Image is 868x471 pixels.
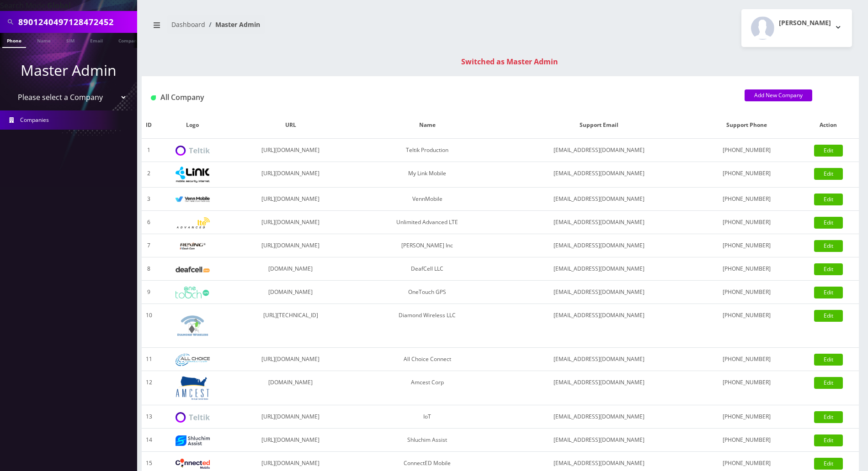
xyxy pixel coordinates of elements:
[142,281,156,304] td: 9
[502,112,695,139] th: Support Email
[502,429,695,452] td: [EMAIL_ADDRESS][DOMAIN_NAME]
[176,435,210,446] img: Shluchim Assist
[142,348,156,371] td: 11
[502,139,695,162] td: [EMAIL_ADDRESS][DOMAIN_NAME]
[176,196,210,203] img: VennMobile
[18,13,135,31] input: Search All Companies
[814,411,843,423] a: Edit
[229,234,352,257] td: [URL][DOMAIN_NAME]
[85,33,107,47] a: Email
[352,188,502,211] td: VennMobile
[156,112,229,139] th: Logo
[229,188,352,211] td: [URL][DOMAIN_NAME]
[176,287,210,298] img: OneTouch GPS
[696,405,798,429] td: [PHONE_NUMBER]
[151,95,156,100] img: All Company
[696,139,798,162] td: [PHONE_NUMBER]
[176,376,210,400] img: Amcest Corp
[142,429,156,452] td: 14
[814,377,843,389] a: Edit
[696,257,798,281] td: [PHONE_NUMBER]
[229,112,352,139] th: URL
[502,348,695,371] td: [EMAIL_ADDRESS][DOMAIN_NAME]
[142,188,156,211] td: 3
[502,405,695,429] td: [EMAIL_ADDRESS][DOMAIN_NAME]
[176,267,210,272] img: DeafCell LLC
[229,139,352,162] td: [URL][DOMAIN_NAME]
[352,348,502,371] td: All Choice Connect
[696,162,798,188] td: [PHONE_NUMBER]
[47,0,71,10] strong: Global
[502,211,695,234] td: [EMAIL_ADDRESS][DOMAIN_NAME]
[352,304,502,348] td: Diamond Wireless LLC
[502,304,695,348] td: [EMAIL_ADDRESS][DOMAIN_NAME]
[696,304,798,348] td: [PHONE_NUMBER]
[142,211,156,234] td: 6
[502,234,695,257] td: [EMAIL_ADDRESS][DOMAIN_NAME]
[20,116,49,124] span: Companies
[142,162,156,188] td: 2
[352,405,502,429] td: IoT
[696,281,798,304] td: [PHONE_NUMBER]
[176,354,210,366] img: All Choice Connect
[502,371,695,405] td: [EMAIL_ADDRESS][DOMAIN_NAME]
[352,162,502,188] td: My Link Mobile
[142,257,156,281] td: 8
[352,257,502,281] td: DeafCell LLC
[352,281,502,304] td: OneTouch GPS
[176,309,210,343] img: Diamond Wireless LLC
[151,56,868,67] div: Switched as Master Admin
[502,257,695,281] td: [EMAIL_ADDRESS][DOMAIN_NAME]
[814,434,843,446] a: Edit
[151,93,731,102] h1: All Company
[142,234,156,257] td: 7
[142,112,156,139] th: ID
[229,211,352,234] td: [URL][DOMAIN_NAME]
[696,211,798,234] td: [PHONE_NUMBER]
[229,348,352,371] td: [URL][DOMAIN_NAME]
[149,15,494,41] nav: breadcrumb
[352,139,502,162] td: Teltik Production
[814,263,843,275] a: Edit
[176,412,210,423] img: IoT
[814,458,843,470] a: Edit
[2,33,26,48] a: Phone
[696,112,798,139] th: Support Phone
[229,304,352,348] td: [URL][TECHNICAL_ID]
[779,19,831,27] h2: [PERSON_NAME]
[814,217,843,229] a: Edit
[696,348,798,371] td: [PHONE_NUMBER]
[814,287,843,298] a: Edit
[229,429,352,452] td: [URL][DOMAIN_NAME]
[229,281,352,304] td: [DOMAIN_NAME]
[176,146,210,156] img: Teltik Production
[142,371,156,405] td: 12
[502,188,695,211] td: [EMAIL_ADDRESS][DOMAIN_NAME]
[229,371,352,405] td: [DOMAIN_NAME]
[696,429,798,452] td: [PHONE_NUMBER]
[814,168,843,180] a: Edit
[814,240,843,252] a: Edit
[502,281,695,304] td: [EMAIL_ADDRESS][DOMAIN_NAME]
[229,405,352,429] td: [URL][DOMAIN_NAME]
[229,257,352,281] td: [DOMAIN_NAME]
[352,371,502,405] td: Amcest Corp
[814,194,843,205] a: Edit
[814,310,843,322] a: Edit
[205,20,260,29] li: Master Admin
[352,211,502,234] td: Unlimited Advanced LTE
[814,145,843,157] a: Edit
[142,405,156,429] td: 13
[696,371,798,405] td: [PHONE_NUMBER]
[229,162,352,188] td: [URL][DOMAIN_NAME]
[352,429,502,452] td: Shluchim Assist
[814,354,843,366] a: Edit
[696,188,798,211] td: [PHONE_NUMBER]
[176,242,210,251] img: Rexing Inc
[114,33,144,47] a: Company
[142,304,156,348] td: 10
[142,139,156,162] td: 1
[176,167,210,183] img: My Link Mobile
[741,9,852,47] button: [PERSON_NAME]
[62,33,79,47] a: SIM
